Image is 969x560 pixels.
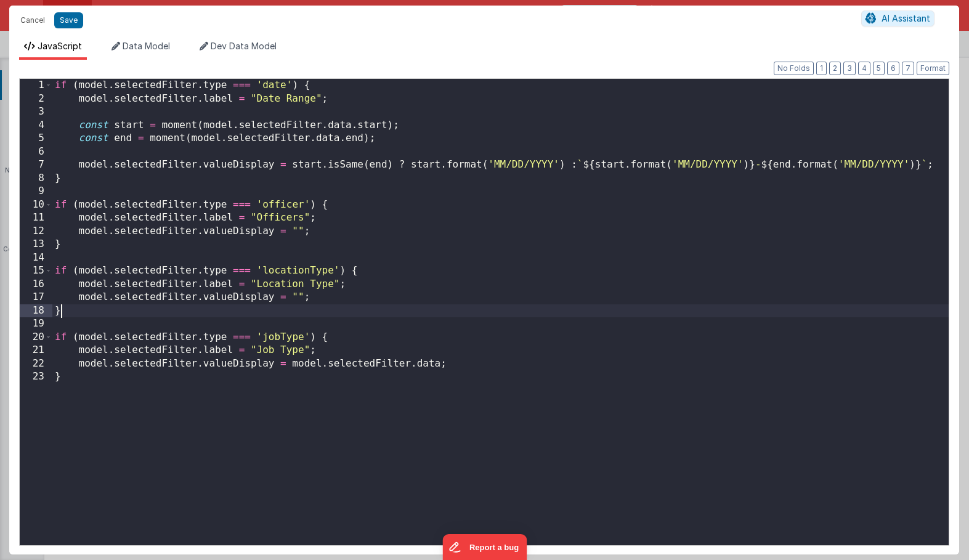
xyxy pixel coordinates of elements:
[20,105,52,119] div: 3
[54,12,83,28] button: Save
[774,62,814,75] button: No Folds
[858,62,870,75] button: 4
[20,185,52,198] div: 9
[816,62,827,75] button: 1
[20,198,52,212] div: 10
[20,264,52,278] div: 15
[38,41,82,51] span: JavaScript
[882,13,930,23] span: AI Assistant
[20,211,52,225] div: 11
[14,12,51,29] button: Cancel
[20,370,52,384] div: 23
[20,92,52,106] div: 2
[20,344,52,357] div: 21
[20,278,52,291] div: 16
[902,62,914,75] button: 7
[211,41,277,51] span: Dev Data Model
[861,10,935,26] button: AI Assistant
[20,357,52,371] div: 22
[20,238,52,251] div: 13
[20,79,52,92] div: 1
[20,225,52,238] div: 12
[442,534,527,560] iframe: Marker.io feedback button
[20,145,52,159] div: 6
[20,317,52,331] div: 19
[20,251,52,265] div: 14
[123,41,170,51] span: Data Model
[873,62,885,75] button: 5
[843,62,856,75] button: 3
[20,158,52,172] div: 7
[20,304,52,318] div: 18
[829,62,841,75] button: 2
[20,119,52,132] div: 4
[20,172,52,185] div: 8
[20,291,52,304] div: 17
[20,331,52,344] div: 20
[887,62,899,75] button: 6
[20,132,52,145] div: 5
[917,62,949,75] button: Format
